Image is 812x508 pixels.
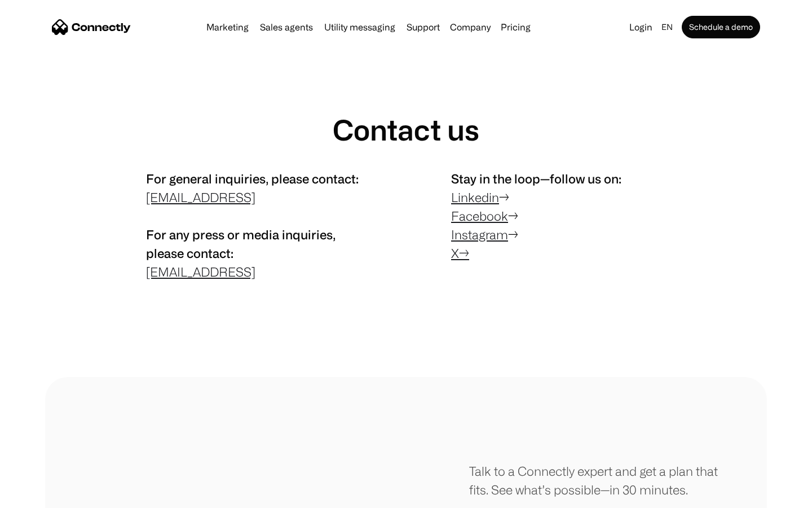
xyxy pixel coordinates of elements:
a: Login [625,19,657,35]
aside: Language selected: English [11,487,68,504]
a: Linkedin [451,190,499,204]
span: Stay in the loop—follow us on: [451,172,621,186]
h1: Contact us [333,113,479,147]
a: Pricing [496,23,535,32]
a: Sales agents [255,23,317,32]
a: → [459,246,469,260]
a: [EMAIL_ADDRESS] [146,265,255,279]
a: Schedule a demo [682,16,760,38]
a: Facebook [451,209,508,223]
div: Talk to a Connectly expert and get a plan that fits. See what’s possible—in 30 minutes. [469,462,722,499]
span: For general inquiries, please contact: [146,172,359,186]
p: → → → [451,169,666,262]
a: [EMAIL_ADDRESS] [146,190,255,204]
span: For any press or media inquiries, please contact: [146,227,336,260]
ul: Language list [23,488,68,504]
a: Support [402,23,444,32]
a: Marketing [202,23,253,32]
a: Instagram [451,227,508,242]
a: Utility messaging [320,23,400,32]
a: X [451,246,459,260]
div: Company [450,19,491,35]
div: en [661,19,673,35]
